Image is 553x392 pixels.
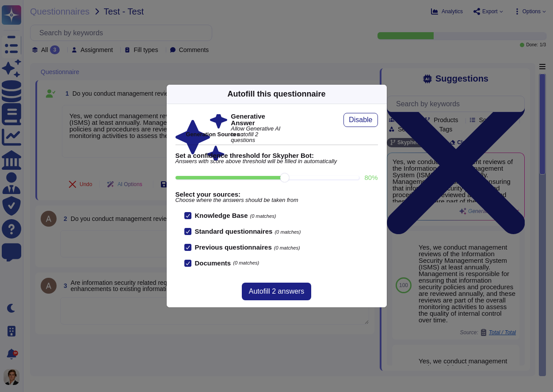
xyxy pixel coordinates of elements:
[364,174,378,181] label: 80 %
[250,213,276,219] span: (0 matches)
[274,245,300,250] span: (0 matches)
[175,152,378,159] b: Set a confidence threshold for Skypher Bot:
[343,113,378,127] button: Disable
[186,131,243,138] b: Generation Sources :
[175,159,378,164] span: Answers with score above threshold will be filled in automatically
[231,126,283,143] span: Allow Generative AI to autofill 2 questions
[195,243,272,251] b: Previous questionnaires
[233,261,259,265] span: (0 matches)
[227,88,325,100] div: Autofill this questionnaire
[242,283,311,300] button: Autofill 2 answers
[195,212,248,219] b: Knowledge Base
[349,116,372,123] span: Disable
[175,198,378,203] span: Choose where the answers should be taken from
[249,288,304,295] span: Autofill 2 answers
[231,113,283,126] b: Generative Answer
[195,260,231,266] b: Documents
[195,228,273,235] b: Standard questionnaires
[175,191,378,198] b: Select your sources:
[275,229,301,235] span: (0 matches)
